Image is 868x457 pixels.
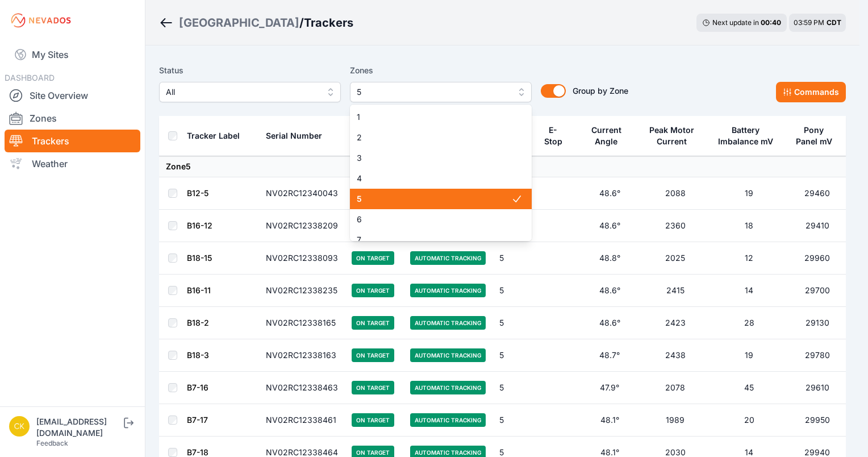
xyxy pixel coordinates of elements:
span: 7 [357,234,511,246]
span: 4 [357,173,511,184]
button: 5 [350,82,532,102]
span: 5 [357,85,509,99]
div: 5 [350,105,532,241]
span: 5 [357,193,511,205]
span: 3 [357,152,511,164]
span: 2 [357,132,511,143]
span: 6 [357,214,511,225]
span: 1 [357,111,511,123]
